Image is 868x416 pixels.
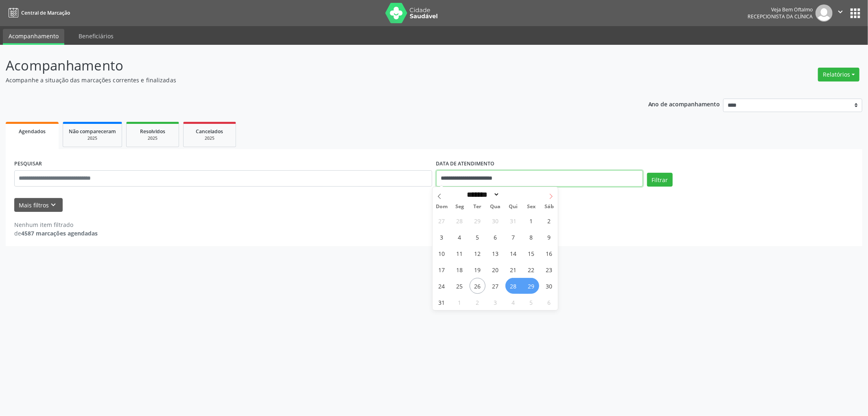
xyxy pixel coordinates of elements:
button:  [833,4,848,22]
div: 2025 [132,135,173,141]
span: Agosto 8, 2025 [523,229,539,245]
span: Qui [504,204,522,209]
span: Setembro 6, 2025 [541,294,557,310]
span: Agosto 11, 2025 [452,245,468,261]
i:  [836,7,845,16]
span: Ter [468,204,486,209]
span: Agosto 17, 2025 [434,262,450,277]
span: Agosto 20, 2025 [488,262,503,277]
span: Setembro 3, 2025 [488,294,503,310]
span: Setembro 4, 2025 [505,294,521,310]
span: Sex [522,204,540,209]
span: Agosto 14, 2025 [505,245,521,261]
span: Julho 27, 2025 [434,213,450,229]
span: Agosto 24, 2025 [434,278,450,294]
span: Agosto 9, 2025 [541,229,557,245]
a: Beneficiários [73,29,119,43]
p: Acompanhamento [6,55,606,76]
span: Agosto 3, 2025 [434,229,450,245]
span: Resolvidos [140,128,165,135]
a: Central de Marcação [6,6,70,20]
div: Nenhum item filtrado [14,220,98,229]
span: Seg [450,204,468,209]
strong: 4587 marcações agendadas [21,229,98,237]
span: Agosto 26, 2025 [470,278,485,294]
span: Agosto 31, 2025 [434,294,450,310]
i: keyboard_arrow_down [49,200,58,209]
p: Acompanhe a situação das marcações correntes e finalizadas [6,76,606,84]
span: Agendados [19,128,46,135]
span: Setembro 5, 2025 [523,294,539,310]
span: Agosto 15, 2025 [523,245,539,261]
span: Agosto 25, 2025 [452,278,468,294]
span: Recepcionista da clínica [748,13,813,20]
span: Setembro 2, 2025 [470,294,485,310]
span: Agosto 12, 2025 [470,245,485,261]
div: 2025 [69,135,116,141]
span: Agosto 4, 2025 [452,229,468,245]
span: Agosto 27, 2025 [488,278,503,294]
button: Mais filtroskeyboard_arrow_down [14,198,63,212]
span: Central de Marcação [21,9,70,16]
span: Julho 31, 2025 [505,213,521,229]
span: Cancelados [196,128,223,135]
span: Agosto 10, 2025 [434,245,450,261]
button: apps [848,6,862,20]
span: Agosto 21, 2025 [505,262,521,277]
span: Agosto 30, 2025 [541,278,557,294]
span: Dom [433,204,450,209]
span: Agosto 7, 2025 [505,229,521,245]
span: Qua [486,204,504,209]
button: Relatórios [818,68,859,81]
p: Ano de acompanhamento [648,99,720,109]
span: Agosto 1, 2025 [523,213,539,229]
span: Agosto 5, 2025 [470,229,485,245]
div: 2025 [189,135,230,141]
span: Agosto 2, 2025 [541,213,557,229]
button: Filtrar [647,173,673,187]
span: Sáb [540,204,558,209]
span: Agosto 28, 2025 [505,278,521,294]
span: Agosto 6, 2025 [488,229,503,245]
label: PESQUISAR [14,158,42,170]
label: DATA DE ATENDIMENTO [436,158,495,170]
span: Agosto 23, 2025 [541,262,557,277]
span: Julho 28, 2025 [452,213,468,229]
div: de [14,229,98,238]
span: Agosto 18, 2025 [452,262,468,277]
input: Year [500,190,527,199]
span: Agosto 19, 2025 [470,262,485,277]
span: Agosto 22, 2025 [523,262,539,277]
span: Agosto 29, 2025 [523,278,539,294]
span: Julho 30, 2025 [488,213,503,229]
img: img [816,4,833,22]
span: Não compareceram [69,128,116,135]
span: Setembro 1, 2025 [452,294,468,310]
div: Veja Bem Oftalmo [748,6,813,13]
span: Agosto 16, 2025 [541,245,557,261]
span: Julho 29, 2025 [470,213,485,229]
a: Acompanhamento [3,29,64,45]
select: Month [464,190,500,199]
span: Agosto 13, 2025 [488,245,503,261]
